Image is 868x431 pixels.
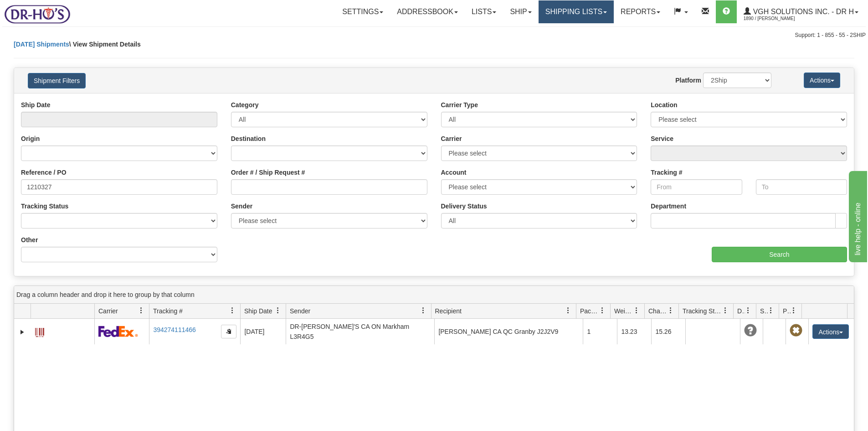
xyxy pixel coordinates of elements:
[675,76,701,85] label: Platform
[244,306,272,316] span: Ship Date
[678,304,733,319] th: Press ctrl + space to group
[744,324,757,337] span: Unknown
[21,134,40,143] label: Origin
[614,0,667,23] a: Reports
[14,41,69,48] a: [DATE] Shipments
[783,306,791,316] span: Pickup Status
[231,134,266,143] label: Destination
[286,319,434,344] td: DR-[PERSON_NAME]'S CA ON Markham L3R4G5
[441,100,478,109] label: Carrier Type
[629,303,644,318] a: Weight filter column settings
[431,304,576,319] th: Press ctrl + space to group
[651,168,682,177] label: Tracking #
[231,168,305,177] label: Order # / Ship Request #
[231,100,259,109] label: Category
[580,306,599,316] span: Packages
[614,306,633,316] span: Weight
[416,303,431,318] a: Sender filter column settings
[7,5,84,16] div: live help - online
[651,319,685,344] td: 15.26
[718,303,733,318] a: Tracking Status filter column settings
[153,306,183,316] span: Tracking #
[644,304,678,319] th: Press ctrl + space to group
[21,235,38,244] label: Other
[286,304,431,319] th: Press ctrl + space to group
[847,169,867,262] iframe: chat widget
[744,14,812,23] span: 1890 / [PERSON_NAME]
[737,0,865,23] a: VGH Solutions Inc. - Dr H 1890 / [PERSON_NAME]
[763,303,779,318] a: Shipment Issues filter column settings
[2,31,866,39] div: Support: 1 - 855 - 55 - 2SHIP
[663,303,678,318] a: Charge filter column settings
[225,303,240,318] a: Tracking # filter column settings
[610,304,644,319] th: Press ctrl + space to group
[14,286,854,304] div: grid grouping header
[760,306,768,316] span: Shipment Issues
[648,306,668,316] span: Charge
[751,8,854,16] span: VGH Solutions Inc. - Dr H
[435,306,462,316] span: Recipient
[503,0,538,23] a: Ship
[756,179,847,195] input: To
[441,134,462,143] label: Carrier
[756,304,779,319] th: Press ctrl + space to group
[434,319,583,344] td: [PERSON_NAME] CA QC Granby J2J2V9
[651,100,677,109] label: Location
[390,0,465,23] a: Addressbook
[595,303,610,318] a: Packages filter column settings
[733,304,756,319] th: Press ctrl + space to group
[335,0,390,23] a: Settings
[270,303,286,318] a: Ship Date filter column settings
[98,306,118,316] span: Carrier
[801,304,847,319] th: Press ctrl + space to group
[790,324,802,337] span: Pickup Not Assigned
[21,202,68,211] label: Tracking Status
[786,303,801,318] a: Pickup Status filter column settings
[812,324,849,339] button: Actions
[617,319,651,344] td: 13.23
[583,319,617,344] td: 1
[98,326,138,337] img: 2 - FedEx
[35,324,44,338] a: Label
[539,0,614,23] a: Shipping lists
[231,202,252,211] label: Sender
[651,179,742,195] input: From
[576,304,610,319] th: Press ctrl + space to group
[683,306,722,316] span: Tracking Status
[712,247,847,262] input: Search
[21,168,67,177] label: Reference / PO
[94,304,149,319] th: Press ctrl + space to group
[240,304,286,319] th: Press ctrl + space to group
[290,306,310,316] span: Sender
[441,168,467,177] label: Account
[2,2,72,26] img: logo1890.jpg
[28,73,86,88] button: Shipment Filters
[560,303,576,318] a: Recipient filter column settings
[149,304,240,319] th: Press ctrl + space to group
[441,202,487,211] label: Delivery Status
[651,134,673,143] label: Service
[31,304,94,319] th: Press ctrl + space to group
[134,303,149,318] a: Carrier filter column settings
[240,319,286,344] td: [DATE]
[651,202,686,211] label: Department
[740,303,756,318] a: Delivery Status filter column settings
[804,73,840,88] button: Actions
[221,325,236,338] button: Copy to clipboard
[737,306,745,316] span: Delivery Status
[18,327,27,337] a: Expand
[779,304,801,319] th: Press ctrl + space to group
[153,326,195,333] a: 394274111466
[465,0,503,23] a: Lists
[21,100,51,109] label: Ship Date
[69,41,141,48] span: \ View Shipment Details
